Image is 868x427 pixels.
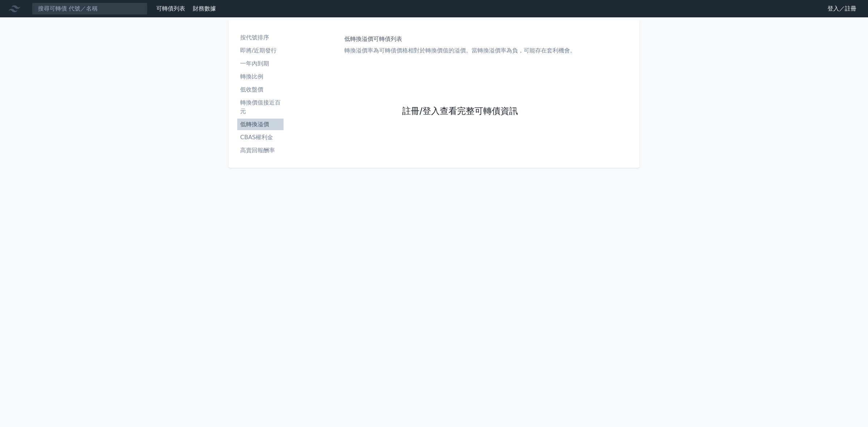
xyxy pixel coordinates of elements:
li: 低收盤價 [237,85,284,94]
li: 低轉換溢價 [237,120,284,129]
li: 按代號排序 [237,33,284,42]
li: 轉換比例 [237,72,284,81]
a: 登入／註冊 [822,3,862,14]
a: 低轉換溢價 [237,119,284,130]
a: 低收盤價 [237,84,284,95]
a: 可轉債列表 [156,5,185,12]
a: 轉換價值接近百元 [237,97,284,117]
p: 轉換溢價率為可轉債價格相對於轉換價值的溢價。當轉換溢價率為負，可能存在套利機會。 [344,46,576,55]
a: CBAS權利金 [237,132,284,143]
li: 一年內到期 [237,59,284,68]
a: 按代號排序 [237,32,284,43]
li: CBAS權利金 [237,133,284,142]
a: 高賣回報酬率 [237,145,284,156]
a: 轉換比例 [237,71,284,82]
input: 搜尋可轉債 代號／名稱 [32,3,148,15]
a: 註冊/登入查看完整可轉債資訊 [402,106,518,117]
a: 即將/近期發行 [237,45,284,56]
li: 高賣回報酬率 [237,146,284,155]
a: 一年內到期 [237,58,284,69]
li: 即將/近期發行 [237,46,284,55]
li: 轉換價值接近百元 [237,98,284,116]
h1: 低轉換溢價可轉債列表 [344,35,576,43]
a: 財務數據 [193,5,216,12]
